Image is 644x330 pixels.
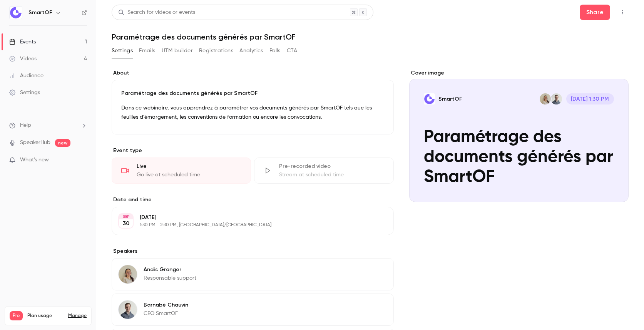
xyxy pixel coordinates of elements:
span: new [55,139,70,147]
span: Pro [10,311,23,320]
div: Pre-recorded videoStream at scheduled time [254,158,393,184]
li: help-dropdown-opener [9,121,87,129]
label: Date and time [112,196,394,204]
p: Barnabé Chauvin [144,301,188,309]
p: Dans ce webinaire, vous apprendrez à paramétrer vos documents générés par SmartOF tels que les fe... [121,103,384,122]
button: Analytics [239,45,263,57]
div: Settings [9,89,40,96]
div: Events [9,38,36,46]
div: SEP [119,214,133,219]
p: Anaïs Granger [144,266,196,274]
div: LiveGo live at scheduled time [112,158,251,184]
div: Search for videos or events [118,8,195,17]
div: Go live at scheduled time [137,171,241,179]
div: Stream at scheduled time [279,171,384,179]
button: Share [580,5,610,20]
a: Manage [68,313,87,319]
p: Event type [112,147,394,154]
a: SpeakerHub [20,139,50,147]
span: Plan usage [27,313,64,319]
button: Emails [139,45,155,57]
p: Paramétrage des documents générés par SmartOF [121,90,384,97]
section: Cover image [409,69,629,202]
button: UTM builder [162,45,193,57]
div: Videos [9,55,37,63]
label: About [112,69,394,77]
span: Help [20,121,31,129]
button: Registrations [199,45,233,57]
label: Speakers [112,247,394,255]
img: SmartOF [10,7,22,19]
div: Audience [9,72,43,80]
p: CEO SmartOF [144,310,188,317]
p: [DATE] [140,214,353,221]
h6: SmartOF [28,9,52,17]
p: Responsable support [144,274,196,282]
img: Barnabé Chauvin [119,300,137,319]
div: Pre-recorded video [279,163,384,170]
div: Live [137,163,241,170]
p: 1:30 PM - 2:30 PM, [GEOGRAPHIC_DATA]/[GEOGRAPHIC_DATA] [140,222,353,228]
button: Settings [112,45,133,57]
h1: Paramétrage des documents générés par SmartOF [112,32,629,41]
label: Cover image [409,69,629,77]
p: 30 [123,220,129,227]
button: Polls [269,45,281,57]
div: Barnabé ChauvinBarnabé ChauvinCEO SmartOF [112,294,394,326]
img: Anaïs Granger [119,265,137,284]
span: What's new [20,156,49,164]
div: Anaïs GrangerAnaïs GrangerResponsable support [112,258,394,290]
button: CTA [287,45,297,57]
